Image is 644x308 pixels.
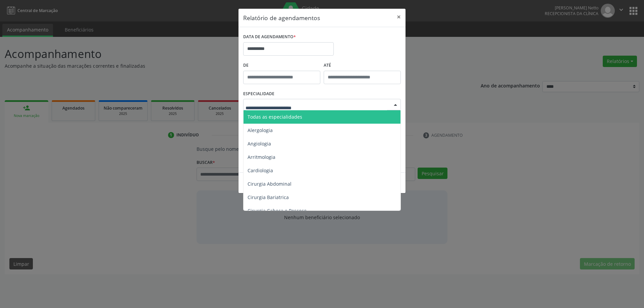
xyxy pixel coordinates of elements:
[243,32,296,42] label: DATA DE AGENDAMENTO
[248,194,289,200] span: Cirurgia Bariatrica
[243,89,274,99] label: ESPECIALIDADE
[248,207,307,214] span: Cirurgia Cabeça e Pescoço
[248,181,291,187] span: Cirurgia Abdominal
[248,127,273,133] span: Alergologia
[392,9,406,25] button: Close
[248,167,273,174] span: Cardiologia
[248,114,302,120] span: Todas as especialidades
[243,60,320,71] label: De
[248,154,275,160] span: Arritmologia
[243,13,320,22] h5: Relatório de agendamentos
[324,60,401,71] label: ATÉ
[248,140,271,147] span: Angiologia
